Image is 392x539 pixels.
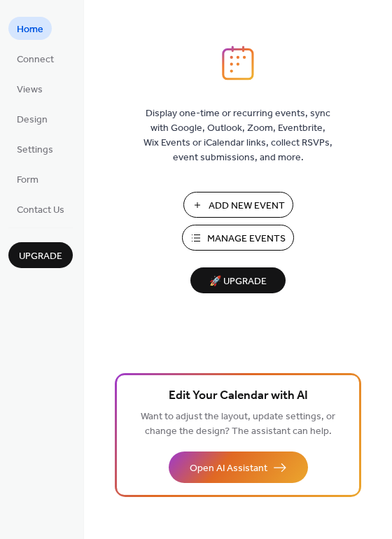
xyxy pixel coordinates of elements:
[190,267,286,293] button: 🚀 Upgrade
[8,167,47,190] a: Form
[8,17,52,40] a: Home
[8,47,62,70] a: Connect
[169,451,308,483] button: Open AI Assistant
[8,77,51,100] a: Views
[17,173,38,188] span: Form
[8,137,62,160] a: Settings
[190,461,267,476] span: Open AI Assistant
[8,197,73,220] a: Contact Us
[19,249,62,264] span: Upgrade
[8,107,56,130] a: Design
[209,199,285,213] span: Add New Event
[17,143,53,157] span: Settings
[143,106,332,165] span: Display one-time or recurring events, sync with Google, Outlook, Zoom, Eventbrite, Wix Events or ...
[17,52,54,67] span: Connect
[199,272,277,291] span: 🚀 Upgrade
[17,83,43,97] span: Views
[17,22,43,37] span: Home
[17,203,64,218] span: Contact Us
[182,225,294,251] button: Manage Events
[17,113,48,127] span: Design
[8,242,73,268] button: Upgrade
[207,232,286,246] span: Manage Events
[141,407,335,441] span: Want to adjust the layout, update settings, or change the design? The assistant can help.
[183,192,293,218] button: Add New Event
[222,45,254,80] img: logo_icon.svg
[169,386,308,406] span: Edit Your Calendar with AI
